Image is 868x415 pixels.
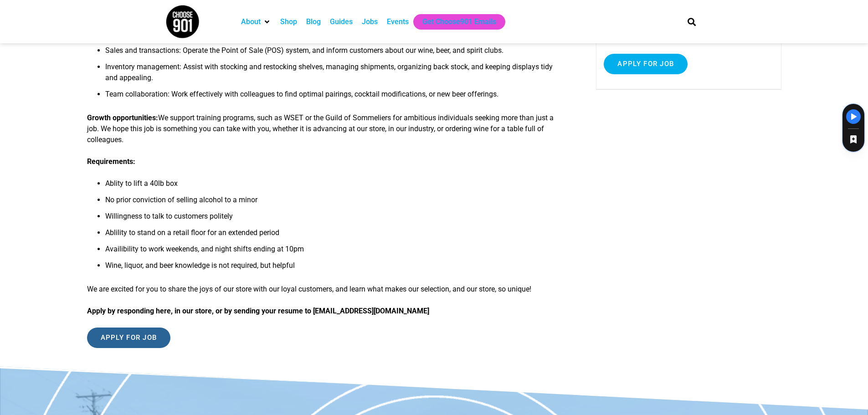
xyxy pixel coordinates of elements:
strong: Apply by responding here, in our store, or by sending your resume to [EMAIL_ADDRESS][DOMAIN_NAME] [87,307,429,315]
input: Apply for job [87,328,171,348]
li: Team collaboration: Work effectively with colleagues to find optimal pairings, cocktail modificat... [105,89,562,105]
a: Guides [330,16,353,27]
li: Availibility to work weekends, and night shifts ending at 10pm [105,244,562,260]
a: Jobs [362,16,378,27]
a: Shop [280,16,297,27]
input: Apply for job [604,54,688,74]
nav: Main nav [236,14,672,30]
li: Inventory management: Assist with stocking and restocking shelves, managing shipments, organizing... [105,61,562,89]
a: Events [387,16,409,27]
a: Blog [306,16,321,27]
li: Sales and transactions: Operate the Point of Sale (POS) system, and inform customers about our wi... [105,45,562,61]
p: We support training programs, such as WSET or the Guild of Sommeliers for ambitious individuals s... [87,113,562,145]
a: About [241,16,261,27]
div: About [236,14,276,30]
li: No prior conviction of selling alcohol to a minor [105,195,562,211]
li: Wine, liquor, and beer knowledge is not required, but helpful [105,260,562,277]
strong: Growth opportunities: [87,113,158,122]
strong: Requirements: [87,157,135,166]
li: Willingness to talk to customers politely [105,211,562,227]
li: Ablility to stand on a retail floor for an extended period [105,227,562,244]
p: We are excited for you to share the joys of our store with our loyal customers, and learn what ma... [87,284,562,295]
div: Search [684,14,699,29]
li: Ablity to lift a 40lb box [105,178,562,195]
a: Get Choose901 Emails [422,16,496,27]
